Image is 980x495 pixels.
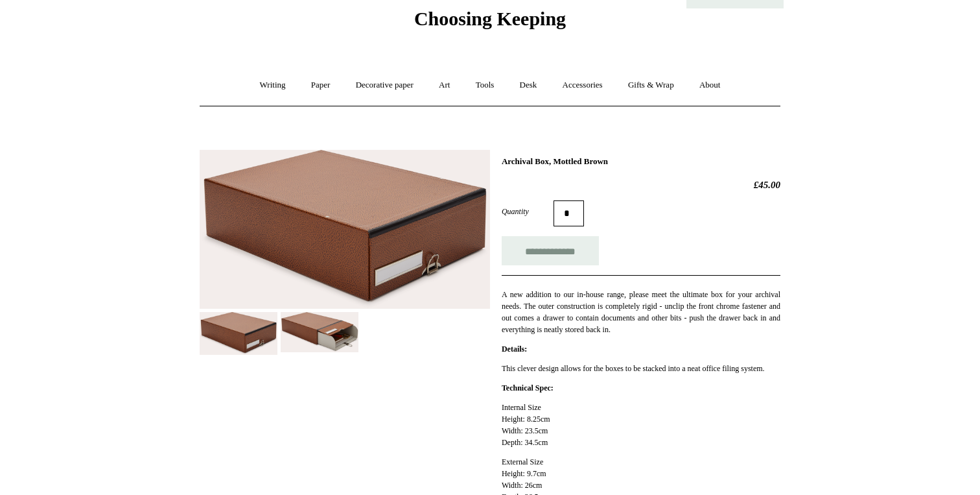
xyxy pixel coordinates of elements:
p: Internal Size Height: 8.25cm Width: 23.5cm Depth: 34.5cm [502,402,780,448]
a: Choosing Keeping [414,18,566,27]
a: Art [427,68,461,103]
a: Tools [464,68,506,103]
a: Desk [508,68,549,103]
a: Decorative paper [344,68,425,103]
img: Archival Box, Mottled Brown [281,312,358,352]
span: Choosing Keeping [414,8,566,29]
img: Archival Box, Mottled Brown [200,312,277,355]
h2: £45.00 [502,179,780,191]
p: A new addition to our in-house range, please meet the ultimate box for your archival needs. The o... [502,289,780,335]
strong: Details: [502,344,527,354]
label: Quantity [502,206,554,217]
a: Accessories [551,68,614,103]
img: Archival Box, Mottled Brown [200,150,490,309]
a: Writing [248,68,297,103]
p: This clever design allows for the boxes to be stacked into a neat office filing system. [502,363,780,374]
h1: Archival Box, Mottled Brown [502,156,780,167]
a: About [688,68,732,103]
a: Gifts & Wrap [616,68,686,103]
a: Paper [299,68,342,103]
strong: Technical Spec: [502,383,554,392]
